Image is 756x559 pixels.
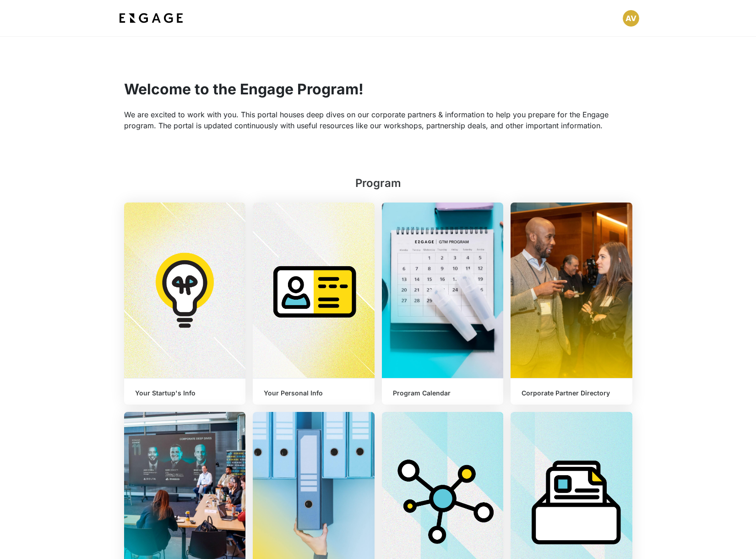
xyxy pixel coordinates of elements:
[124,175,632,195] h2: Program
[393,389,493,397] h6: Program Calendar
[522,389,621,397] h6: Corporate Partner Directory
[117,10,185,27] img: bdf1fb74-1727-4ba0-a5bd-bc74ae9fc70b.jpeg
[623,10,639,27] img: Profile picture of Adam Vincent
[264,389,364,397] h6: Your Personal Info
[124,80,364,98] span: Welcome to the Engage Program!
[623,10,639,27] button: Open profile menu
[124,109,632,131] p: We are excited to work with you. This portal houses deep dives on our corporate partners & inform...
[135,389,235,397] h6: Your Startup's Info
